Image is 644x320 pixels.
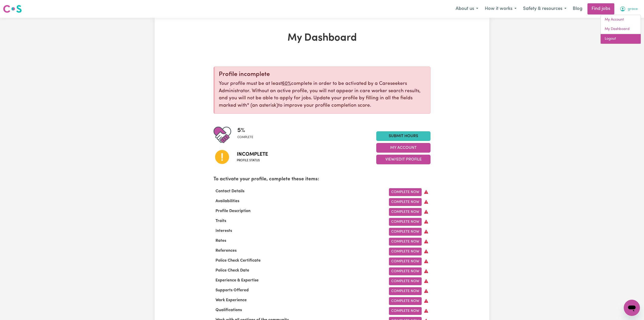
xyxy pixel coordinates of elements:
[570,3,585,14] a: Blog
[389,267,422,275] a: Complete Now
[389,188,422,196] a: Complete Now
[3,4,22,13] img: Careseekers logo
[213,298,249,302] span: Work Experience
[213,189,246,193] span: Contact Details
[213,32,431,44] h1: My Dashboard
[237,135,253,140] span: complete
[213,229,234,233] span: Interests
[237,126,257,144] div: Profile completeness: 5%
[389,238,422,246] a: Complete Now
[376,143,431,153] button: My Account
[389,218,422,226] a: Complete Now
[213,239,228,243] span: Rates
[601,24,641,34] a: My Dashboard
[389,258,422,265] a: Complete Now
[282,81,291,86] u: 60%
[389,198,422,206] a: Complete Now
[452,4,481,14] button: About us
[213,219,228,223] span: Traits
[616,4,641,14] button: My Account
[601,15,641,25] a: My Account
[213,308,244,312] span: Qualifications
[389,307,422,315] a: Complete Now
[213,268,251,273] span: Police Check Date
[247,103,278,108] span: an asterisk
[213,278,261,282] span: Experience & Expertise
[587,3,614,14] a: Find jobs
[237,158,268,163] span: Profile status
[213,199,241,203] span: Availabilities
[389,228,422,236] a: Complete Now
[219,71,426,78] div: Profile incomplete
[389,297,422,305] a: Complete Now
[481,4,520,14] button: How it works
[213,176,431,183] p: To activate your profile, complete these items:
[389,208,422,216] a: Complete Now
[376,155,431,164] button: View/Edit Profile
[389,277,422,285] a: Complete Now
[213,209,253,213] span: Profile Description
[213,249,239,253] span: References
[213,288,251,292] span: Supports Offered
[3,3,22,15] a: Careseekers logo
[520,4,570,14] button: Safety & resources
[237,126,253,135] span: 5 %
[213,259,263,263] span: Police Check Certificate
[219,80,426,109] p: Your profile must be at least complete in order to be activated by a Careseekers Administrator. W...
[237,151,268,158] span: Incomplete
[628,6,638,12] span: grace
[389,287,422,295] a: Complete Now
[389,248,422,255] a: Complete Now
[624,300,640,316] iframe: Button to launch messaging window
[601,34,641,44] a: Logout
[600,15,641,44] div: My Account
[376,131,431,141] a: Submit Hours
